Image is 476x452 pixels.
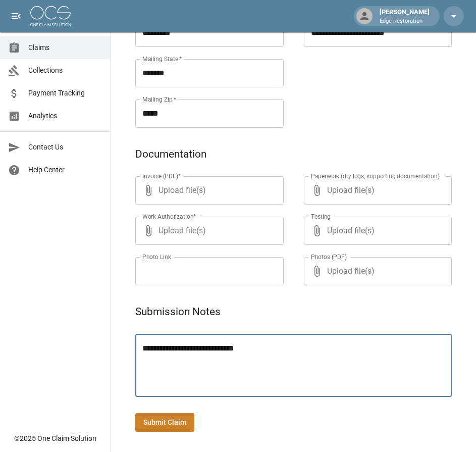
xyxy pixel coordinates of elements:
span: Contact Us [28,142,102,153]
label: Testing [311,212,331,221]
label: Mailing Zip [142,95,177,104]
span: Analytics [28,111,102,121]
span: Upload file(s) [327,257,425,285]
div: [PERSON_NAME] [376,7,434,25]
label: Photo Link [142,253,171,261]
button: open drawer [6,6,26,26]
span: Claims [28,42,102,53]
label: Photos (PDF) [311,253,347,261]
div: © 2025 One Claim Solution [14,433,96,443]
label: Mailing State [142,55,182,63]
img: ocs-logo-white-transparent.png [30,6,71,26]
span: Upload file(s) [327,217,425,245]
button: Submit Claim [135,413,194,432]
label: Work Authorization* [142,212,196,221]
span: Upload file(s) [158,176,256,205]
label: Invoice (PDF)* [142,172,181,180]
span: Upload file(s) [158,217,256,245]
span: Help Center [28,165,102,175]
span: Collections [28,65,102,76]
p: Edge Restoration [380,17,430,26]
span: Upload file(s) [327,176,425,205]
span: Payment Tracking [28,88,102,98]
label: Paperwork (dry logs, supporting documentation) [311,172,440,180]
